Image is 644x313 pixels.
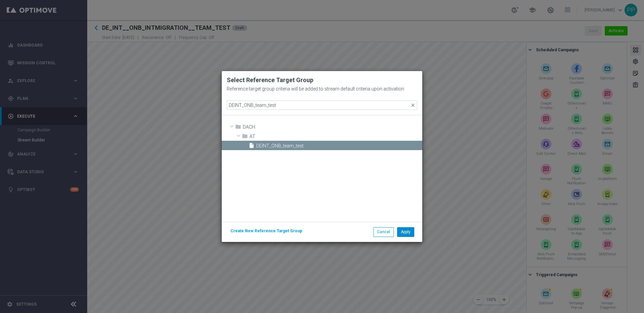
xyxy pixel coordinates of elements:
h2: Reference target group criteria will be added to stream default criteria upon activation [227,86,404,91]
i: insert_drive_file [249,142,255,150]
span: AT [250,134,422,139]
span: DEINT_ONB_team_test [256,143,422,149]
h2: Select Reference Target Group [227,76,417,84]
i: folder [242,133,248,141]
button: Create New Reference Target Group [230,227,303,235]
span: close [410,103,416,108]
button: Cancel [373,227,394,237]
span: DACH [243,124,422,130]
i: folder [235,124,241,131]
span: Create New Reference Target Group [230,229,302,233]
button: Apply [397,227,414,237]
input: Quick find Target Group [227,101,417,110]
